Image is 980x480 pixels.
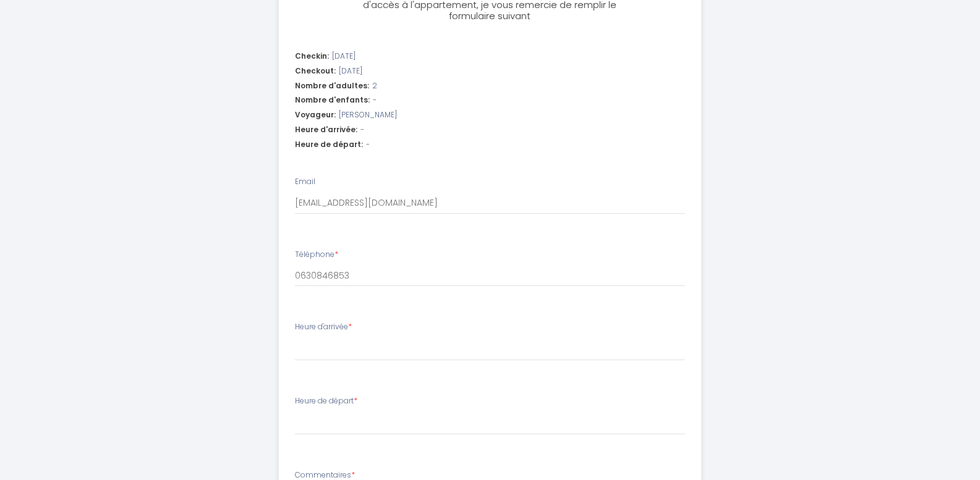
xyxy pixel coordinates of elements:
[295,321,352,333] label: Heure d'arrivée
[295,95,370,106] span: Nombre d'enfants:
[295,139,363,151] span: Heure de départ:
[295,176,315,188] label: Email
[295,395,357,407] label: Heure de départ
[372,80,377,92] span: 2
[295,65,336,77] span: Checkout:
[295,124,357,136] span: Heure d'arrivée:
[295,51,329,62] span: Checkin:
[366,139,370,151] span: -
[295,80,369,92] span: Nombre d'adultes:
[339,65,362,77] span: [DATE]
[332,51,356,62] span: [DATE]
[295,249,338,261] label: Téléphone
[360,124,364,136] span: -
[373,95,377,106] span: -
[339,109,397,121] span: [PERSON_NAME]
[295,109,336,121] span: Voyageur:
